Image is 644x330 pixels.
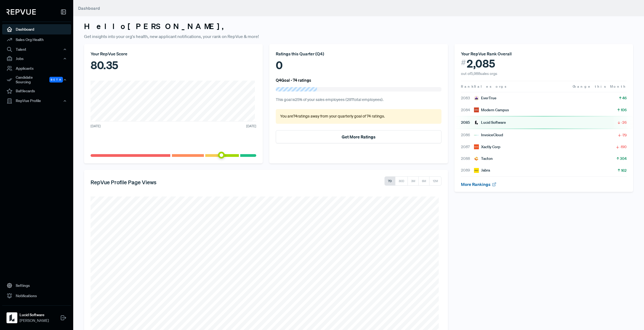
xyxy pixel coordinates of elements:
[418,176,430,186] button: 6M
[408,176,419,186] button: 3M
[461,51,512,56] span: Your RepVue Rank Overall
[7,9,36,15] img: RepVue
[461,95,474,101] span: 2083
[91,124,101,129] span: [DATE]
[461,120,474,125] span: 2085
[474,96,479,101] img: EverTrue
[78,5,100,11] span: Dashboard
[461,107,474,113] span: 2084
[474,84,507,89] span: Sales orgs
[395,176,408,186] button: 30D
[474,107,509,113] div: Modern Campus
[461,71,497,76] span: out of 5,988 sales orgs
[2,86,71,96] a: Battlecards
[2,54,71,63] button: Jobs
[474,144,479,149] img: Xactly Corp
[474,144,500,150] div: Xactly Corp
[2,96,71,106] button: RepVue Profile
[84,33,633,40] p: Get insights into your org's health, new applicant notifications, your rank on RepVue & more!
[467,57,495,70] span: 2,085
[474,132,503,138] div: InvoiceCloud
[474,107,479,112] img: Modern Campus
[461,57,466,68] span: #
[461,156,474,161] span: 2088
[276,130,441,143] button: Get More Ratings
[622,95,627,101] span: 46
[621,107,627,113] span: 106
[2,24,71,34] a: Dashboard
[2,291,71,301] a: Notifications
[91,179,156,185] h5: RepVue Profile Page Views
[461,167,474,173] span: 2089
[474,156,493,161] div: Tacton
[461,182,497,187] a: More Rankings
[246,124,256,129] span: [DATE]
[474,95,496,101] div: EverTrue
[385,176,395,186] button: 7D
[280,113,437,119] p: You are 74 ratings away from your quarterly goal of 74 ratings .
[429,176,441,186] button: 12M
[474,120,506,125] div: Lucid Software
[2,305,71,326] a: Lucid SoftwareLucid Software[PERSON_NAME]
[461,132,474,138] span: 2086
[2,45,71,54] button: Talent
[461,84,474,89] span: Rank
[84,22,633,31] h3: Hello [PERSON_NAME] ,
[621,120,627,125] span: -26
[276,97,441,103] p: This goal is 25 % of your sales employees ( 297 total employees).
[474,120,479,125] img: Lucid Software
[2,63,71,74] a: Applicants
[276,78,311,82] h6: Q4 Goal - 74 ratings
[620,156,627,161] span: 304
[276,50,441,57] div: Ratings this Quarter ( Q4 )
[573,84,627,89] span: Change this Month
[2,74,71,86] button: Candidate Sourcing Beta
[620,144,627,150] span: -190
[461,144,474,150] span: 2087
[621,168,627,173] span: 162
[20,318,49,323] span: [PERSON_NAME]
[474,168,479,173] img: Jabra
[2,280,71,291] a: Settings
[8,313,16,322] img: Lucid Software
[20,312,49,318] strong: Lucid Software
[91,57,256,73] div: 80.35
[474,133,479,138] img: InvoiceCloud
[474,156,479,161] img: Tacton
[2,34,71,45] a: Sales Org Health
[474,167,490,173] div: Jabra
[2,74,71,86] div: Candidate Sourcing
[621,132,627,138] span: -79
[49,77,63,82] span: Beta
[276,57,441,73] div: 0
[91,50,256,57] div: Your RepVue Score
